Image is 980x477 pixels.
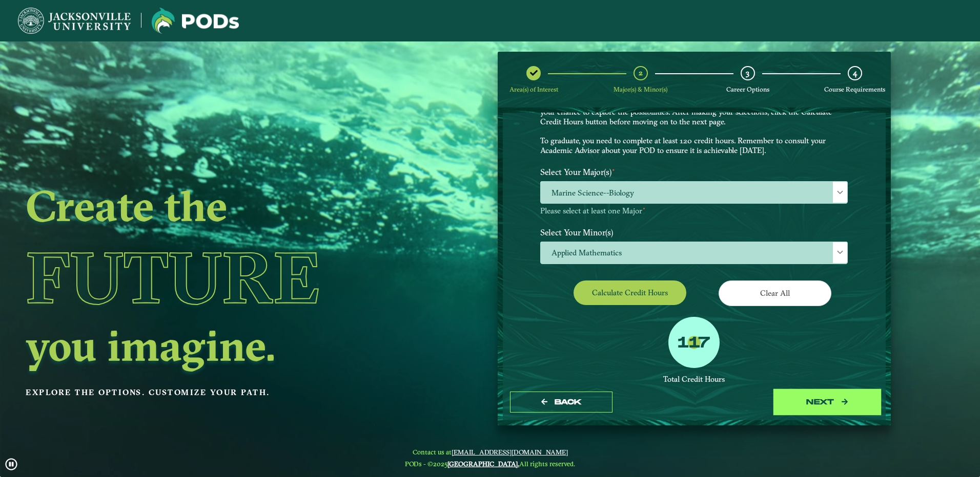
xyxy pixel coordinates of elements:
[510,392,612,413] button: Back
[405,448,575,456] span: Contact us at
[540,206,848,216] p: Please select at least one Major
[853,68,857,78] span: 4
[26,385,415,400] p: Explore the options. Customize your path.
[152,8,239,34] img: Jacksonville University logo
[540,375,848,384] div: Total Credit Hours
[824,85,885,93] span: Course Requirements
[611,166,616,174] sup: ⋆
[555,398,582,406] span: Back
[776,392,879,413] button: next
[26,231,415,324] h1: Future
[541,242,847,264] span: Applied Mathematics
[452,448,568,456] a: [EMAIL_ADDRESS][DOMAIN_NAME]
[509,85,558,93] span: Area(s) of Interest
[533,223,855,242] label: Select Your Minor(s)
[719,280,831,306] button: Clear All
[26,184,415,227] h2: Create the
[574,280,686,305] button: Calculate credit hours
[678,334,710,353] label: 117
[642,205,646,212] sup: ⋆
[541,182,847,204] span: Marine Science--Biology
[639,68,643,78] span: 2
[746,68,749,78] span: 3
[614,85,667,93] span: Major(s) & Minor(s)
[726,85,769,93] span: Career Options
[447,460,519,468] a: [GEOGRAPHIC_DATA].
[533,163,855,182] label: Select Your Major(s)
[26,324,415,367] h2: you imagine.
[18,8,131,34] img: Jacksonville University logo
[540,98,848,156] p: Choose your major(s) and minor(s) in the dropdown windows below to create a POD. This is your cha...
[405,460,575,468] span: PODs - ©2025 All rights reserved.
